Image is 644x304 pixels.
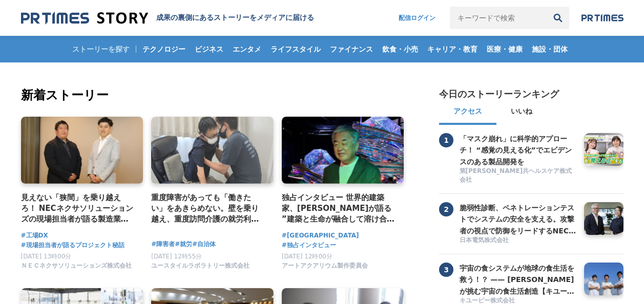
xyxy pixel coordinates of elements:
a: ビジネス [191,36,227,62]
a: 脆弱性診断、ペネトレーションテストでシステムの安全を支える。攻撃者の視点で防御をリードするNECの「リスクハンティングチーム」 [460,202,576,235]
button: アクセス [439,100,496,125]
a: #[GEOGRAPHIC_DATA] [282,231,359,241]
a: ＮＥＣネクサソリューションズ株式会社 [21,265,132,272]
a: 施設・団体 [528,36,572,62]
h3: 宇宙の食システムが地球の食生活を救う！？ —— [PERSON_NAME]が挑む宇宙の食生活創造【キユーピー ミライ研究員】 [460,263,576,297]
span: ビジネス [191,45,227,54]
span: 施設・団体 [528,45,572,54]
span: 第[PERSON_NAME]共ヘルスケア株式会社 [460,167,576,184]
span: 医療・健康 [483,45,527,54]
span: キャリア・教育 [423,45,482,54]
span: [DATE] 12時55分 [151,253,202,260]
a: 第[PERSON_NAME]共ヘルスケア株式会社 [460,167,576,185]
span: ＮＥＣネクサソリューションズ株式会社 [21,262,132,270]
a: ユースタイルラボラトリー株式会社 [151,265,250,272]
a: アートアクアリウム製作委員会 [282,265,368,272]
a: #独占インタビュー [282,241,336,250]
span: ライフスタイル [266,45,325,54]
span: ユースタイルラボラトリー株式会社 [151,262,250,270]
a: キャリア・教育 [423,36,482,62]
a: 重度障害があっても「働きたい」をあきらめない。壁を乗り越え、重度訪問介護の就労利用を[PERSON_NAME][GEOGRAPHIC_DATA]で実現した経営者の挑戦。 [151,192,265,225]
a: ライフスタイル [266,36,325,62]
button: 検索 [547,7,569,29]
span: アートアクアリウム製作委員会 [282,262,368,270]
span: 1 [439,133,453,147]
span: [DATE] 13時00分 [21,253,72,260]
span: テクノロジー [138,45,190,54]
span: 日本電気株式会社 [460,236,509,245]
span: 3 [439,263,453,277]
span: [DATE] 12時00分 [282,253,333,260]
a: 医療・健康 [483,36,527,62]
img: prtimes [581,14,624,22]
h3: 「マスク崩れ」に科学的アプローチ！ “感覚の見える化”でエビデンスのある製品開発を [460,133,576,167]
a: 成果の裏側にあるストーリーをメディアに届ける 成果の裏側にあるストーリーをメディアに届ける [21,11,314,25]
a: ファイナンス [326,36,377,62]
h1: 成果の裏側にあるストーリーをメディアに届ける [156,13,314,23]
h2: 新着ストーリー [21,86,406,104]
a: テクノロジー [138,36,190,62]
a: #現場担当者が語るプロジェクト秘話 [21,241,124,250]
span: 飲食・小売 [378,45,422,54]
a: 見えない「狭間」を乗り越えろ！ NECネクサソリューションズの現場担当者が語る製造業のDX成功の秘訣 [21,192,135,225]
a: #障害者 [151,240,175,249]
a: 日本電気株式会社 [460,236,576,246]
h3: 脆弱性診断、ペネトレーションテストでシステムの安全を支える。攻撃者の視点で防御をリードするNECの「リスクハンティングチーム」 [460,202,576,236]
h2: 今日のストーリーランキング [439,88,559,100]
span: エンタメ [228,45,265,54]
span: ファイナンス [326,45,377,54]
a: #工場DX [21,231,48,241]
a: 宇宙の食システムが地球の食生活を救う！？ —— [PERSON_NAME]が挑む宇宙の食生活創造【キユーピー ミライ研究員】 [460,263,576,295]
a: #就労 [175,240,192,249]
a: 独占インタビュー 世界的建築家、[PERSON_NAME]が語る ”建築と生命が融合して溶け合うような世界” アートアクアリウム美術館 GINZA コラボレーション作品「金魚の石庭」 [282,192,396,225]
button: いいね [496,100,547,125]
a: 「マスク崩れ」に科学的アプローチ！ “感覚の見える化”でエビデンスのある製品開発を [460,133,576,166]
a: 飲食・小売 [378,36,422,62]
a: 配信ログイン [388,7,446,29]
a: #自治体 [192,240,216,249]
img: 成果の裏側にあるストーリーをメディアに届ける [21,11,148,25]
span: 2 [439,202,453,216]
input: キーワードで検索 [450,7,547,29]
a: エンタメ [228,36,265,62]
